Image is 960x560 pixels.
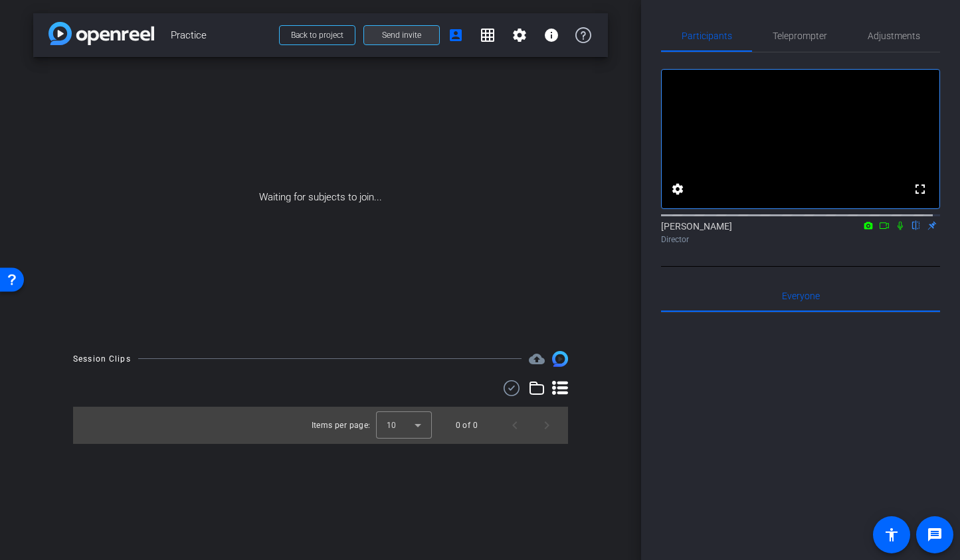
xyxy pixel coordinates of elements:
[868,31,920,40] span: Adjustments
[171,22,271,48] span: Practice
[279,25,355,45] button: Back to project
[531,409,563,441] button: Next page
[48,22,154,45] img: app-logo
[661,234,940,245] div: Director
[33,57,608,338] div: Waiting for subjects to join...
[312,419,371,432] div: Items per page:
[363,25,440,45] button: Send invite
[456,419,478,432] div: 0 of 0
[884,527,900,543] mat-icon: accessibility
[291,31,343,40] span: Back to project
[512,27,528,43] mat-icon: settings
[73,352,131,366] div: Session Clips
[908,219,924,231] mat-icon: flip
[682,31,732,40] span: Participants
[480,27,496,43] mat-icon: grid_on
[782,291,820,301] span: Everyone
[773,31,827,40] span: Teleprompter
[529,351,545,367] mat-icon: cloud_upload
[529,351,545,367] span: Destinations for your clips
[448,27,464,43] mat-icon: account_box
[912,181,928,197] mat-icon: fullscreen
[499,409,531,441] button: Previous page
[552,351,568,367] img: Session clips
[927,527,943,543] mat-icon: message
[543,27,559,43] mat-icon: info
[670,181,686,197] mat-icon: settings
[661,220,940,245] div: [PERSON_NAME]
[382,30,421,40] span: Send invite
